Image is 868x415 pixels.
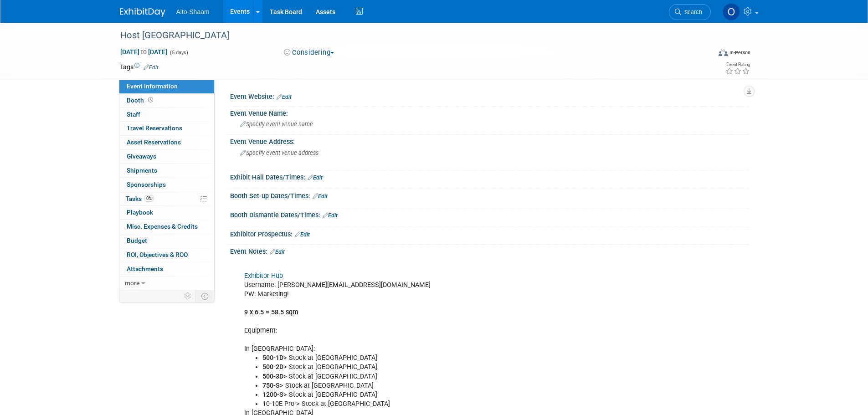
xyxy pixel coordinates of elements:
img: Olivia Strasser [723,3,740,20]
span: more [125,279,139,287]
div: Exhibitor Prospectus: [230,227,749,239]
td: Tags [120,62,159,72]
a: Edit [144,64,159,71]
li: 10-10E Pro > Stock at [GEOGRAPHIC_DATA] [262,400,643,409]
a: more [119,277,214,290]
span: Search [681,9,702,15]
span: Specify event venue name [240,121,313,128]
span: Specify event venue address [240,149,318,156]
li: > Stock at [GEOGRAPHIC_DATA] [262,381,643,390]
img: Format-Inperson.png [719,49,728,56]
a: Edit [313,193,328,200]
a: Attachments [119,262,214,276]
span: Tasks [126,195,154,202]
a: Tasks0% [119,192,214,206]
span: Asset Reservations [127,138,181,146]
a: Playbook [119,206,214,220]
b: 500-2D [262,363,283,371]
span: Giveaways [127,153,156,160]
div: In-Person [729,49,750,56]
span: Travel Reservations [127,124,182,132]
span: Booth [127,97,155,104]
div: Event Venue Name: [230,107,749,118]
span: Sponsorships [127,181,166,188]
div: Event Venue Address: [230,135,749,146]
a: Shipments [119,164,214,178]
span: Booth not reserved yet [146,97,155,103]
span: Staff [127,111,140,118]
span: to [139,48,148,56]
span: [DATE] [DATE] [120,48,168,56]
span: Attachments [127,265,163,272]
a: Edit [277,94,292,100]
a: Staff [119,108,214,122]
li: > Stock at [GEOGRAPHIC_DATA] [262,363,643,372]
span: (5 days) [169,50,188,56]
a: Edit [295,231,310,238]
span: 0% [144,195,154,202]
a: Event Information [119,80,214,93]
span: Event Information [127,82,178,90]
a: Travel Reservations [119,122,214,135]
b: 750-S [262,382,280,389]
span: Misc. Expenses & Credits [127,223,198,230]
a: Edit [323,212,338,219]
button: Considering [281,48,338,57]
div: Event Website: [230,90,749,102]
div: Booth Set-up Dates/Times: [230,189,749,201]
td: Personalize Event Tab Strip [180,290,196,302]
span: Alto-Shaam [176,8,210,15]
li: > Stock at [GEOGRAPHIC_DATA] [262,372,643,381]
a: Sponsorships [119,178,214,192]
a: Exhibitor Hub [244,272,283,280]
li: > Stock at [GEOGRAPHIC_DATA] [262,390,643,400]
a: Misc. Expenses & Credits [119,220,214,234]
a: Edit [270,249,285,255]
a: Asset Reservations [119,136,214,149]
div: Booth Dismantle Dates/Times: [230,208,749,220]
b: 500-3D [262,373,283,380]
span: Playbook [127,209,153,216]
div: Event Rating [725,62,750,67]
div: Host [GEOGRAPHIC_DATA] [117,27,697,44]
a: Budget [119,234,214,248]
span: Budget [127,237,147,244]
span: Shipments [127,167,157,174]
li: > Stock at [GEOGRAPHIC_DATA] [262,354,643,363]
td: Toggle Event Tabs [195,290,214,302]
div: Event Notes: [230,245,749,256]
a: Edit [308,174,323,181]
a: Search [669,4,711,20]
a: ROI, Objectives & ROO [119,248,214,262]
a: Booth [119,94,214,108]
a: Giveaways [119,150,214,164]
div: Event Format [657,47,751,61]
b: 9 x 6.5 = 58.5 sqm [244,308,298,316]
b: 500-1D [262,354,283,362]
span: ROI, Objectives & ROO [127,251,188,258]
img: ExhibitDay [120,8,165,17]
b: 1200-S [262,391,283,399]
div: Exhibit Hall Dates/Times: [230,170,749,182]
